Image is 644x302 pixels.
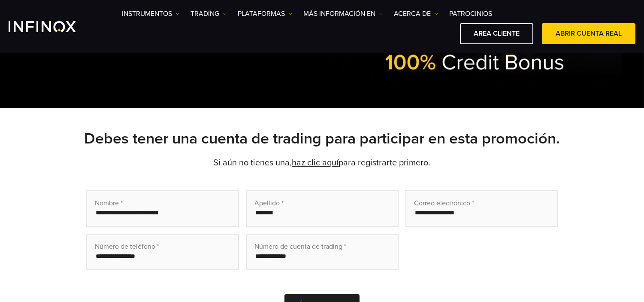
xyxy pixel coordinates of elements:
a: Patrocinios [449,9,492,19]
a: Instrumentos [122,9,180,19]
a: INFINOX Logo [9,21,96,32]
strong: Debes tener una cuenta de trading para participar en esta promoción. [84,129,560,148]
a: PLATAFORMAS [238,9,293,19]
a: haz clic aquí [292,158,339,168]
p: Si aún no tienes una, para registrarte primero. [22,157,623,169]
a: ABRIR CUENTA REAL [542,23,635,44]
a: AREA CLIENTE [460,23,533,44]
a: TRADING [190,9,227,19]
a: ACERCA DE [394,9,438,19]
a: Más información en [303,9,383,19]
